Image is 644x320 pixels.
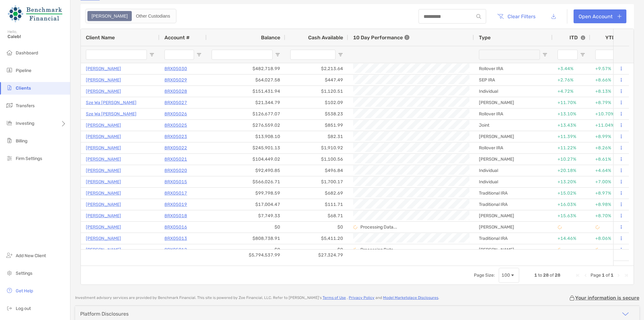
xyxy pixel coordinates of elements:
[595,165,623,176] div: +4.64%
[285,244,348,255] div: $0
[8,3,63,25] img: Zoe Logo
[558,177,585,187] div: +13.20%
[605,35,623,41] div: YTD
[164,223,187,231] a: 8RX05016
[88,12,131,20] div: Zoe
[16,50,38,56] span: Dashboard
[595,233,623,244] div: +8.06%
[558,154,585,164] div: +10.27%
[353,248,358,252] img: Processing Data icon
[164,50,194,60] input: Account # Filter Input
[207,97,285,108] div: $21,344.79
[502,273,510,278] div: 100
[595,199,623,210] div: +8.98%
[285,142,348,153] div: $1,910.92
[595,75,623,85] div: +8.66%
[558,248,562,252] img: Processing Data icon
[595,86,623,97] div: +8.13%
[353,225,358,229] img: Processing Data icon
[285,74,348,86] div: $447.49
[164,246,187,254] a: 8RX05012
[534,273,537,278] span: 1
[574,9,626,23] a: Open Account
[207,154,285,165] div: $104,449.02
[575,273,580,278] div: First Page
[558,211,585,221] div: +15.63%
[474,120,552,131] div: Joint
[323,295,346,300] a: Terms of Use
[474,244,552,255] div: [PERSON_NAME]
[595,177,623,187] div: +7.00%
[558,86,585,97] div: +4.72%
[164,201,187,208] a: 8RX05019
[360,247,397,252] p: Processing Data...
[149,52,154,57] button: Open Filter Menu
[207,250,285,261] div: $5,794,537.99
[606,273,610,278] span: of
[580,52,585,57] button: Open Filter Menu
[207,199,285,210] div: $17,004.47
[558,50,578,60] input: ITD Filter Input
[591,273,601,278] span: Page
[575,295,639,301] p: Your information is secure
[492,9,540,23] button: Clear Filters
[86,189,121,197] p: [PERSON_NAME]
[164,76,187,84] p: 8RX05029
[275,52,280,57] button: Open Filter Menu
[474,131,552,142] div: [PERSON_NAME]
[479,35,491,41] span: Type
[611,273,613,278] span: 1
[86,234,121,242] a: [PERSON_NAME]
[86,65,121,73] a: [PERSON_NAME]
[285,165,348,176] div: $496.84
[349,295,375,300] a: Privacy Policy
[6,154,13,162] img: firm-settings icon
[474,154,552,165] div: [PERSON_NAME]
[538,273,542,278] span: to
[474,165,552,176] div: Individual
[16,156,42,161] span: Firm Settings
[558,225,562,229] img: Processing Data icon
[86,121,121,129] a: [PERSON_NAME]
[86,223,121,231] a: [PERSON_NAME]
[555,273,560,278] span: 28
[86,87,121,95] p: [PERSON_NAME]
[474,176,552,187] div: Individual
[558,120,585,130] div: +13.43%
[86,144,121,152] a: [PERSON_NAME]
[558,75,585,85] div: +2.76%
[474,108,552,119] div: Rollover IRA
[285,250,348,261] div: $27,324.79
[285,176,348,187] div: $1,700.17
[602,273,605,278] span: 1
[207,131,285,142] div: $13,908.10
[164,189,187,197] a: 8RX05017
[164,65,187,73] a: 8RX05030
[474,233,552,244] div: Traditional IRA
[6,66,13,74] img: pipeline icon
[212,50,273,60] input: Balance Filter Input
[474,97,552,108] div: [PERSON_NAME]
[6,304,13,312] img: logout icon
[308,35,343,41] span: Cash Available
[132,12,174,20] div: Other Custodians
[595,225,600,229] img: Processing Data icon
[86,99,136,107] a: Sze Wa [PERSON_NAME]
[86,178,121,186] a: [PERSON_NAME]
[86,201,121,208] p: [PERSON_NAME]
[164,99,187,107] p: 8RX05027
[164,167,187,174] a: 8RX05020
[207,120,285,131] div: $276,559.02
[86,246,121,254] p: [PERSON_NAME]
[164,110,187,118] a: 8RX05026
[6,269,13,277] img: settings icon
[543,273,549,278] span: 28
[595,154,623,164] div: +8.61%
[86,212,121,220] a: [PERSON_NAME]
[207,74,285,86] div: $64,027.58
[285,86,348,97] div: $1,120.51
